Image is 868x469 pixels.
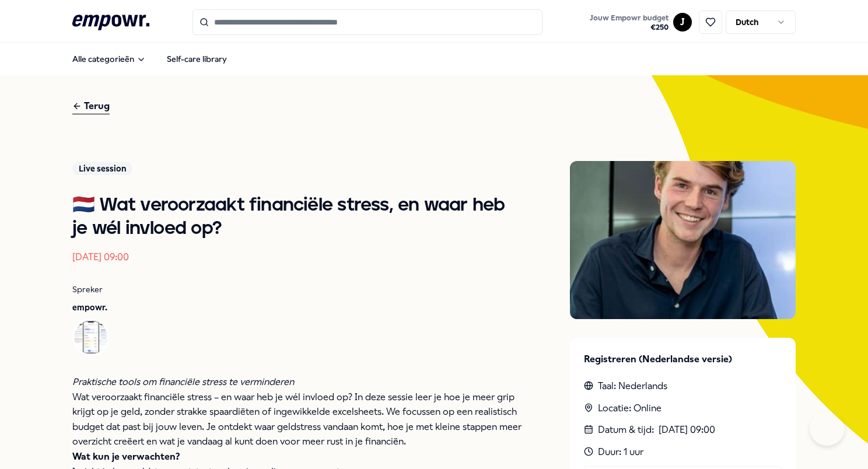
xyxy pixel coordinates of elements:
[585,10,673,34] a: Jouw Empowr budget€250
[584,401,782,416] div: Locatie: Online
[584,379,782,394] div: Taal: Nederlands
[192,9,542,35] input: Search for products, categories or subcategories
[72,390,523,449] p: Wat veroorzaakt financiële stress – en waar heb je wél invloed op? In deze sessie leer je hoe je ...
[72,99,110,114] div: Terug
[673,13,692,32] button: J
[157,47,236,71] a: Self-care library
[584,444,782,460] div: Duur: 1 uur
[63,47,155,71] button: Alle categorieën
[584,352,782,367] p: Registreren (Nederlandse versie)
[810,411,845,446] iframe: Help Scout Beacon - Open
[63,47,236,71] nav: Main
[72,376,294,387] em: Praktische tools om financiële stress te verminderen
[72,451,180,462] strong: Wat kun je verwachten?
[590,13,668,23] span: Jouw Empowr budget
[659,422,715,437] time: [DATE] 09:00
[74,320,108,354] img: Avatar
[584,422,782,437] div: Datum & tijd :
[590,23,668,32] span: € 250
[570,161,796,320] img: Presenter image
[72,194,523,240] h1: 🇳🇱 Wat veroorzaakt financiële stress, en waar heb je wél invloed op?
[72,301,523,314] p: empowr.
[72,162,132,175] div: Live session
[72,283,523,296] p: Spreker
[72,251,129,262] time: [DATE] 09:00
[587,11,671,34] button: Jouw Empowr budget€250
